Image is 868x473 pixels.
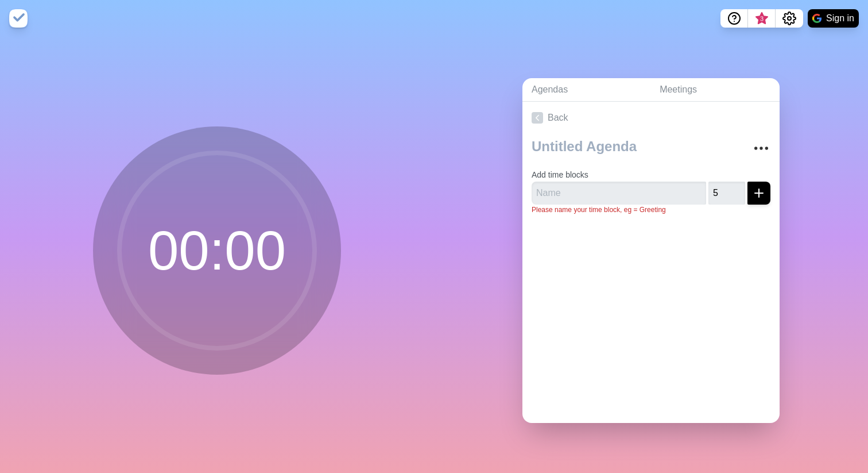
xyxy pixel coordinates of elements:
button: What’s new [748,9,776,28]
input: Name [532,182,706,205]
img: google logo [812,14,821,23]
button: Sign in [808,9,859,28]
button: Help [720,9,748,28]
a: Agendas [522,78,650,102]
button: Settings [776,9,803,28]
a: Back [522,102,780,134]
span: 3 [757,14,766,24]
button: More [750,137,773,160]
p: Please name your time block, eg = Greeting [532,205,770,215]
label: Add time blocks [532,170,588,179]
a: Meetings [650,78,780,102]
input: Mins [708,182,745,205]
img: timeblocks logo [9,9,28,28]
